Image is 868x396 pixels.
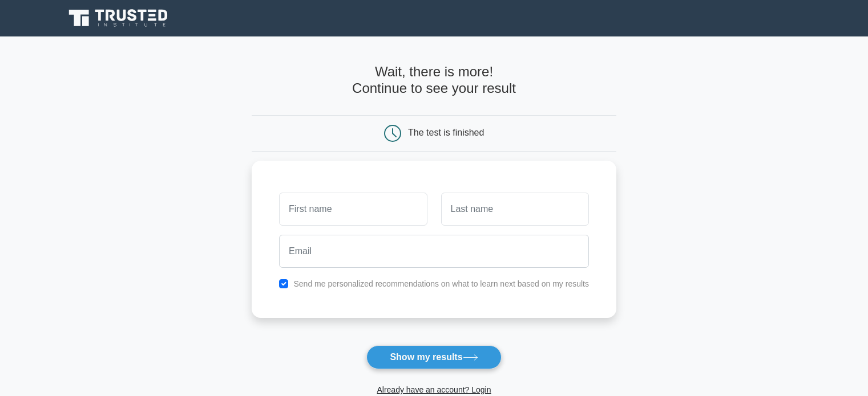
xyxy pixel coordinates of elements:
label: Send me personalized recommendations on what to learn next based on my results [293,279,589,288]
a: Already have an account? Login [377,385,491,394]
input: Last name [441,193,589,226]
button: Show my results [366,345,501,369]
div: The test is finished [408,128,484,137]
h4: Wait, there is more! Continue to see your result [252,64,616,97]
input: Email [279,235,589,268]
input: First name [279,193,427,226]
